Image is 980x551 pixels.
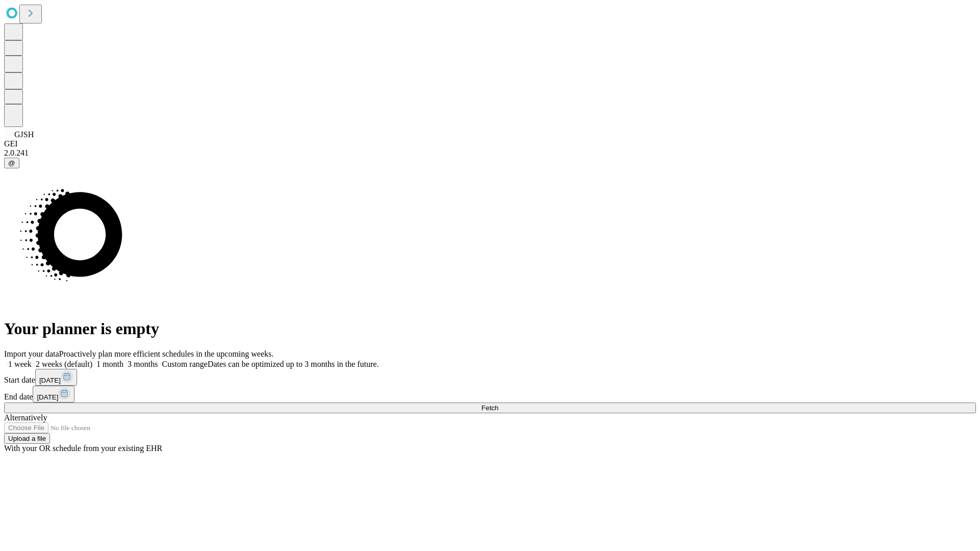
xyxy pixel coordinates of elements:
h1: Your planner is empty [4,319,976,338]
div: 2.0.241 [4,148,976,158]
span: 2 weeks (default) [36,360,92,368]
span: [DATE] [39,377,61,384]
div: GEI [4,139,976,148]
div: End date [4,386,976,403]
span: Dates can be optimized up to 3 months in the future. [208,360,379,368]
span: 1 month [96,360,124,368]
span: Proactively plan more efficient schedules in the upcoming weeks. [59,349,274,358]
div: Start date [4,369,976,386]
span: GJSH [14,130,34,139]
span: @ [8,159,15,167]
span: 3 months [128,360,158,368]
span: Fetch [481,404,498,412]
button: [DATE] [33,386,75,403]
span: [DATE] [37,393,58,401]
span: 1 week [8,360,32,368]
span: Custom range [162,360,207,368]
span: Import your data [4,349,59,358]
button: @ [4,158,19,168]
button: Fetch [4,403,976,413]
button: Upload a file [4,433,50,444]
span: With your OR schedule from your existing EHR [4,444,162,453]
button: [DATE] [35,369,77,386]
span: Alternatively [4,413,47,422]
